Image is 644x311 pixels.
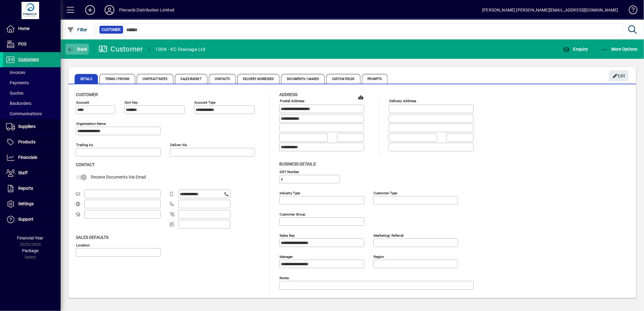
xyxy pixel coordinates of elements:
a: Financials [3,150,61,165]
a: Quotes [3,88,61,98]
a: Suppliers [3,119,61,134]
div: Customer [99,44,143,54]
span: Edit [612,71,626,81]
a: POS [3,37,61,52]
a: Communications [3,109,61,119]
span: Prompts [362,74,388,84]
span: Address [279,92,297,97]
mat-label: Location [76,243,90,247]
span: Customer [76,92,98,97]
span: Backorders [6,101,31,106]
mat-label: Organisation name [76,122,106,126]
mat-label: Region [374,254,384,259]
span: Receive Documents Via Email [91,175,146,179]
a: View on map [356,92,366,102]
mat-label: Customer type [374,191,397,195]
span: Reports [18,186,33,191]
span: Filter [67,27,87,32]
mat-label: Marketing/ Referral [374,233,404,237]
button: Filter [65,24,89,35]
a: Products [3,135,61,150]
span: Customers [18,57,39,62]
mat-label: Customer group [280,212,305,216]
span: Products [18,139,35,144]
span: Suppliers [18,124,35,129]
span: Customer [102,27,121,33]
span: Documents / Images [281,74,325,84]
div: [PERSON_NAME] [PERSON_NAME][EMAIL_ADDRESS][DOMAIN_NAME] [482,5,618,15]
a: Settings [3,196,61,212]
mat-label: Manager [280,254,293,259]
span: Invoices [6,70,25,75]
span: Quotes [6,91,23,95]
mat-label: Deliver via [170,143,187,147]
span: Back [67,47,87,52]
span: Settings [18,201,34,206]
button: Edit [609,70,629,81]
span: Support [18,217,33,222]
span: Business details [279,162,316,166]
a: Backorders [3,98,61,109]
app-page-header-button: Back [61,44,94,55]
button: Enquiry [561,44,589,55]
span: Contract Rates [137,74,173,84]
span: Communications [6,111,42,116]
span: Package [22,248,39,253]
span: Staff [18,170,28,175]
span: Financials [18,155,37,160]
mat-label: Industry type [280,191,300,195]
span: Sales defaults [76,235,109,240]
span: Financial Year [17,236,44,240]
div: 1004 - KC Drainage Ltd [156,45,206,54]
span: Delivery Addresses [237,74,280,84]
a: Knowledge Base [624,1,636,21]
button: Back [65,44,89,55]
mat-label: Account Type [194,100,216,105]
div: Pinnacle Distribution Limited [119,5,174,15]
span: Contacts [209,74,236,84]
span: Home [18,26,29,31]
mat-label: Account [76,100,89,105]
button: Profile [100,5,119,15]
span: Custom Fields [326,74,360,84]
span: Enquiry [563,47,588,52]
span: POS [18,42,26,46]
mat-label: Sales rep [280,233,295,237]
span: Sales Budget [175,74,207,84]
span: Contact [76,162,95,167]
span: Payments [6,80,29,85]
mat-label: GST Number [280,169,299,174]
span: More Options [601,47,638,52]
a: Staff [3,166,61,181]
button: Add [80,5,100,15]
span: Terms / Pricing [99,74,136,84]
a: Support [3,212,61,227]
a: Payments [3,78,61,88]
a: Reports [3,181,61,196]
span: Details [75,74,98,84]
a: Home [3,21,61,36]
mat-label: Trading as [76,143,93,147]
a: Invoices [3,67,61,78]
mat-label: Sort key [125,100,138,105]
mat-label: Notes [280,276,289,280]
button: More Options [599,44,639,55]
